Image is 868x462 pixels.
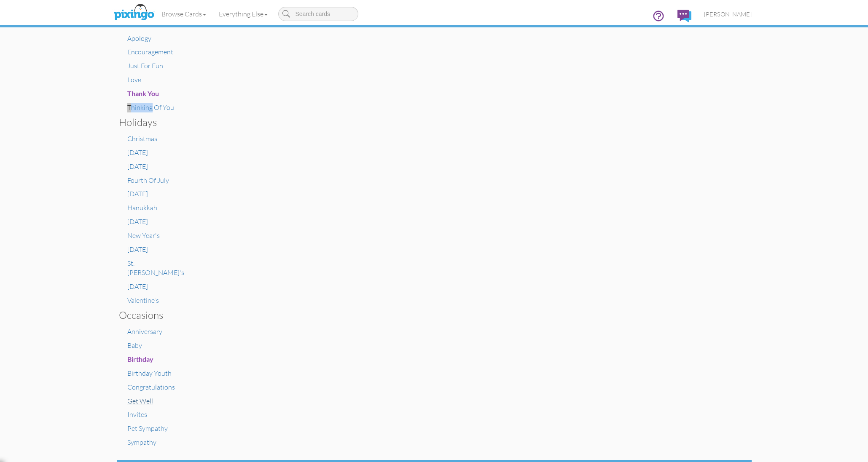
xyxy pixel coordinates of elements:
[127,103,174,112] a: Thinking Of You
[127,296,159,304] a: Valentine's
[278,7,358,21] input: Search cards
[127,162,148,171] a: [DATE]
[127,424,168,433] a: Pet Sympathy
[127,410,147,419] a: Invites
[127,397,153,405] a: Get Well
[127,383,175,391] a: Congratulations
[127,355,153,363] a: Birthday
[127,438,156,446] a: Sympathy
[127,203,157,212] a: Hanukkah
[127,355,153,363] span: Birthday
[127,48,173,56] a: Encouragement
[677,10,691,22] img: comments.svg
[127,89,159,98] a: Thank You
[127,61,163,70] a: Just For Fun
[119,310,180,320] h3: Occasions
[127,231,160,240] a: New Year's
[127,190,148,198] a: [DATE]
[127,369,172,377] a: Birthday Youth
[127,148,148,157] a: [DATE]
[127,134,157,143] a: Christmas
[155,3,212,24] a: Browse Cards
[127,176,169,184] a: Fourth Of July
[127,341,142,350] a: Baby
[127,245,148,254] a: [DATE]
[112,2,156,23] img: pixingo logo
[704,11,752,18] span: [PERSON_NAME]
[127,217,148,226] a: [DATE]
[127,34,151,43] a: Apology
[127,282,148,291] a: [DATE]
[127,327,162,336] a: Anniversary
[698,3,758,25] a: [PERSON_NAME]
[127,75,141,84] a: Love
[212,3,274,24] a: Everything Else
[127,259,184,277] a: St. [PERSON_NAME]'s
[119,117,180,128] h3: Holidays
